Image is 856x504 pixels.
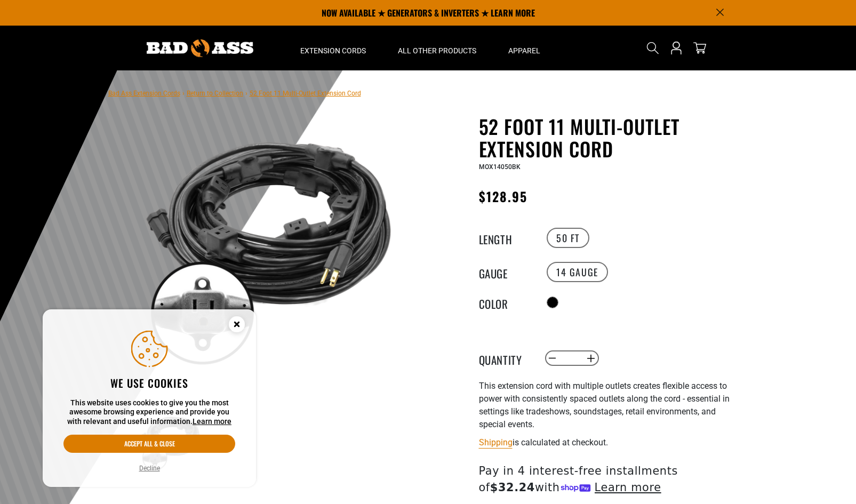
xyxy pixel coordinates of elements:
img: Bad Ass Extension Cords [147,39,253,57]
p: This website uses cookies to give you the most awesome browsing experience and provide you with r... [63,398,235,427]
aside: Cookie Consent [43,309,256,487]
summary: Extension Cords [284,26,382,70]
span: 52 Foot 11 Multi-Outlet Extension Cord [250,90,361,97]
a: Shipping [479,437,513,447]
a: Return to Collection [187,90,243,97]
a: Learn more [193,417,231,426]
label: Quantity [479,351,532,365]
legend: Color [479,295,532,309]
h1: 52 Foot 11 Multi-Outlet Extension Cord [479,115,740,160]
span: All Other Products [398,46,476,55]
nav: breadcrumbs [108,86,361,99]
span: Apparel [508,46,540,55]
legend: Length [479,231,532,245]
label: 14 Gauge [547,262,608,282]
summary: Search [644,39,661,57]
h2: We use cookies [63,376,235,390]
label: 50 FT [547,228,589,248]
button: Decline [136,463,163,474]
img: black [140,117,397,374]
span: $128.95 [479,187,528,206]
span: Extension Cords [300,46,366,55]
span: › [245,90,247,97]
div: is calculated at checkout. [479,435,740,450]
button: Accept all & close [63,435,235,453]
span: This extension cord with multiple outlets creates flexible access to power with consistently spac... [479,381,730,429]
legend: Gauge [479,265,532,279]
summary: All Other Products [382,26,492,70]
summary: Apparel [492,26,556,70]
a: Bad Ass Extension Cords [108,90,180,97]
span: › [182,90,185,97]
span: MOX14050BK [479,163,521,171]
